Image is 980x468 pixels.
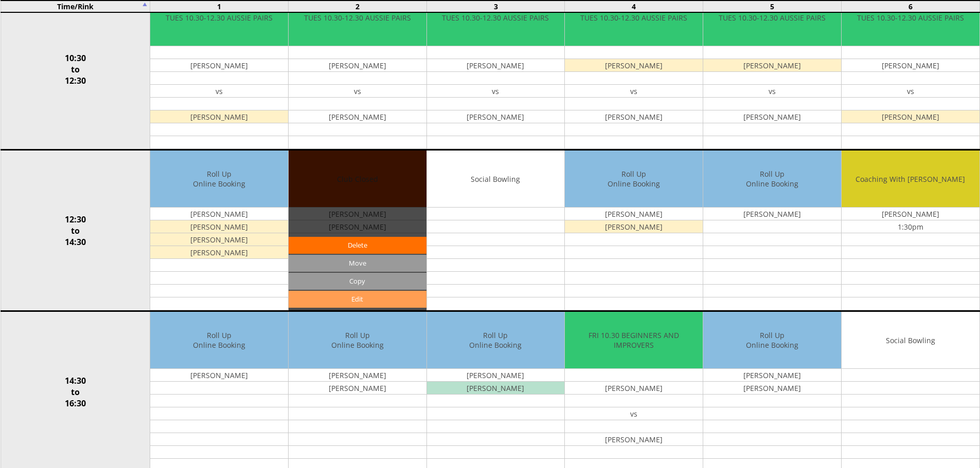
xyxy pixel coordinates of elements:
[150,246,288,259] td: [PERSON_NAME]
[427,382,565,395] td: [PERSON_NAME]
[289,312,426,369] td: Roll Up Online Booking
[427,85,565,98] td: vs
[565,220,703,233] td: [PERSON_NAME]
[288,1,426,12] td: 2
[565,59,703,72] td: [PERSON_NAME]
[565,1,703,12] td: 4
[703,312,841,369] td: Roll Up Online Booking
[841,1,979,12] td: 6
[565,151,703,208] td: Roll Up Online Booking
[427,312,565,369] td: Roll Up Online Booking
[703,369,841,382] td: [PERSON_NAME]
[842,59,979,72] td: [PERSON_NAME]
[150,233,288,246] td: [PERSON_NAME]
[150,59,288,72] td: [PERSON_NAME]
[150,369,288,382] td: [PERSON_NAME]
[703,208,841,220] td: [PERSON_NAME]
[150,151,288,208] td: Roll Up Online Booking
[842,85,979,98] td: vs
[565,208,703,220] td: [PERSON_NAME]
[289,382,426,395] td: [PERSON_NAME]
[289,85,426,98] td: vs
[842,110,979,123] td: [PERSON_NAME]
[703,110,841,123] td: [PERSON_NAME]
[565,312,703,369] td: FRI 10.30 BEGINNERS AND IMPROVERS
[289,237,426,254] a: Delete
[150,208,288,220] td: [PERSON_NAME]
[703,151,841,208] td: Roll Up Online Booking
[427,369,565,382] td: [PERSON_NAME]
[289,291,426,308] a: Edit
[289,255,426,272] input: Move
[842,208,979,220] td: [PERSON_NAME]
[427,59,565,72] td: [PERSON_NAME]
[427,110,565,123] td: [PERSON_NAME]
[150,110,288,123] td: [PERSON_NAME]
[150,1,289,12] td: 1
[842,220,979,233] td: 1:30pm
[289,59,426,72] td: [PERSON_NAME]
[1,150,150,311] td: 12:30 to 14:30
[565,110,703,123] td: [PERSON_NAME]
[703,1,842,12] td: 5
[703,85,841,98] td: vs
[426,1,565,12] td: 3
[565,433,703,446] td: [PERSON_NAME]
[427,151,565,208] td: Social Bowling
[1,1,150,12] td: Time/Rink
[842,312,979,369] td: Social Bowling
[703,59,841,72] td: [PERSON_NAME]
[703,382,841,395] td: [PERSON_NAME]
[565,85,703,98] td: vs
[289,369,426,382] td: [PERSON_NAME]
[150,85,288,98] td: vs
[289,110,426,123] td: [PERSON_NAME]
[289,273,426,290] input: Copy
[150,312,288,369] td: Roll Up Online Booking
[150,220,288,233] td: [PERSON_NAME]
[842,151,979,208] td: Coaching With [PERSON_NAME]
[565,407,703,420] td: vs
[565,382,703,395] td: [PERSON_NAME]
